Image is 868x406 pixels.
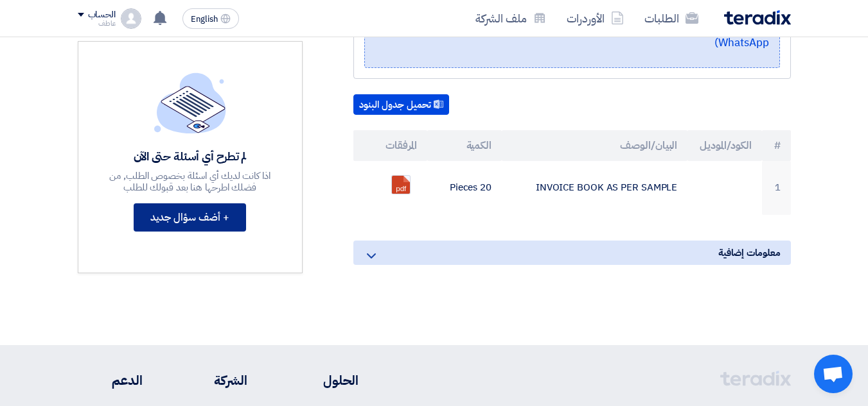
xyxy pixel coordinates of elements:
[181,371,247,390] li: الشركة
[78,371,143,390] li: الدعم
[762,161,791,215] td: 1
[465,3,556,33] a: ملف الشركة
[687,130,762,161] th: الكود/الموديل
[814,355,853,393] a: Open chat
[427,130,502,161] th: الكمية
[634,3,709,33] a: الطلبات
[353,94,449,115] button: تحميل جدول البنود
[502,161,687,215] td: INVOICE BOOK AS PER SAMPLE
[121,8,141,29] img: profile_test.png
[427,161,502,215] td: 20 Pieces
[88,10,116,21] div: الحساب
[96,149,284,164] div: لم تطرح أي أسئلة حتى الآن
[724,10,791,25] img: Teradix logo
[718,246,781,260] span: معلومات إضافية
[556,3,634,33] a: الأوردرات
[392,176,495,253] a: CANCELATIONBOOKREQUESTX_1755770647990.pdf
[502,130,687,161] th: البيان/الوصف
[762,130,791,161] th: #
[78,20,116,27] div: عاطف
[286,371,359,390] li: الحلول
[96,170,284,193] div: اذا كانت لديك أي اسئلة بخصوص الطلب, من فضلك اطرحها هنا بعد قبولك للطلب
[191,15,218,24] span: English
[182,8,239,29] button: English
[154,72,226,133] img: empty_state_list.svg
[353,130,428,161] th: المرفقات
[134,203,246,232] button: + أضف سؤال جديد
[401,18,769,51] a: 📞 [PHONE_NUMBER] (Call or Click on the Number to use WhatsApp)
